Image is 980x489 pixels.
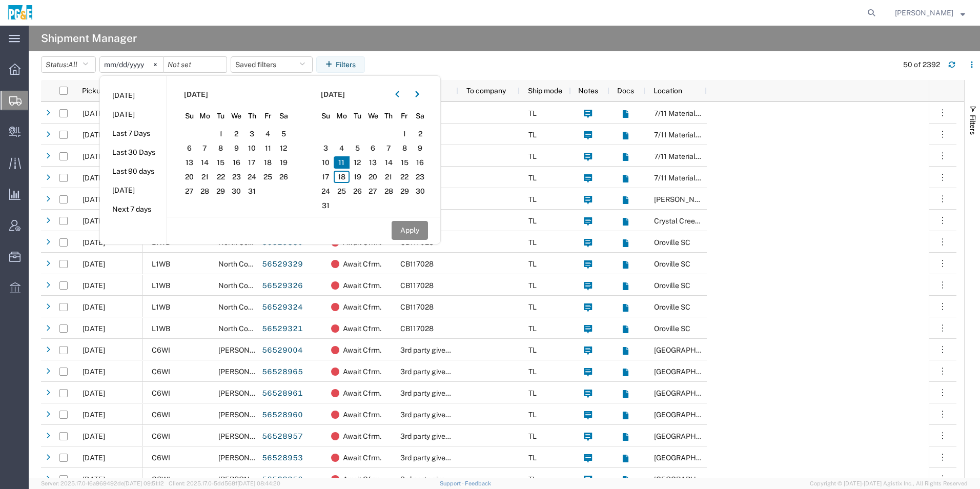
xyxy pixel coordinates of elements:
span: Sa [412,111,428,121]
span: 6 [181,142,197,154]
span: Thomas R Bess Asphalt [654,195,739,203]
span: 17 [318,171,334,183]
span: 30 [412,185,428,197]
span: [DATE] [321,89,345,100]
a: 56528953 [261,450,303,466]
span: 23 [229,171,244,183]
span: 7/11 Materials - Chico - Quarry [654,152,747,160]
span: 7 [197,142,213,154]
span: Await Cfrm. [343,275,381,296]
a: 56529321 [261,321,303,337]
span: Await Cfrm. [343,404,381,425]
span: 3rd party giveaway [400,411,463,419]
span: 3rd party giveaway [400,454,463,462]
span: Oroville SC [654,303,690,311]
span: Server: 2025.17.0-16a969492de [41,480,164,486]
li: [DATE] [100,86,167,105]
span: 21 [381,171,397,183]
a: Feedback [465,480,491,486]
span: 31 [318,199,334,212]
span: C6WI [152,346,170,354]
span: Await Cfrm. [343,447,381,468]
li: Last 7 Days [100,124,167,143]
span: 3rd party giveaway [400,368,463,376]
span: Bowman & Sons Trucking, Inc [218,454,345,462]
span: Fr [260,111,276,121]
span: All [68,60,77,69]
a: 56529329 [261,256,303,273]
span: L1WB [152,303,170,311]
span: 08/19/2025 [83,109,105,117]
span: Bowman & Sons Trucking, Inc [218,389,345,397]
span: TL [528,368,537,376]
span: Await Cfrm. [343,425,381,447]
span: 28 [197,185,213,197]
span: 3 [318,142,334,154]
span: 14 [197,156,213,169]
span: 12 [276,142,292,154]
span: North Coast Trucking [218,303,289,311]
span: CB117028 [400,281,434,290]
span: 28 [381,185,397,197]
span: [DATE] 08:44:20 [237,480,280,486]
span: 11 [334,156,350,169]
li: [DATE] [100,105,167,124]
span: 29 [213,185,229,197]
a: Support [440,480,465,486]
span: 3 [244,128,260,140]
span: 8 [397,142,413,154]
span: 19 [276,156,292,169]
button: Apply [392,221,428,240]
span: 1 [397,128,413,140]
span: Vacaville Yard [654,368,727,376]
span: 08/19/2025 [83,217,105,225]
span: Docs [617,87,634,95]
button: Status:All [41,56,96,73]
span: 30 [229,185,244,197]
span: 08/19/2025 [83,260,105,268]
span: 08/19/2025 [83,152,105,160]
span: 29 [397,185,413,197]
span: 2 [412,128,428,140]
span: TL [528,432,537,440]
span: 15 [213,156,229,169]
span: TL [528,324,537,333]
h4: Shipment Manager [41,26,137,51]
span: North Coast Trucking [218,260,289,268]
span: Oroville SC [654,238,690,247]
span: Vacaville Yard [654,346,727,354]
span: 4 [260,128,276,140]
span: CB117028 [400,324,434,333]
span: 11 [260,142,276,154]
span: 9 [229,142,244,154]
span: TL [528,281,537,290]
span: 5 [276,128,292,140]
span: CB117028 [400,303,434,311]
span: 16 [412,156,428,169]
span: 20 [181,171,197,183]
span: 10 [318,156,334,169]
span: Bowman & Sons Trucking, Inc [218,346,345,354]
span: 7/11 Materials - Chico - Quarry [654,174,747,182]
span: 26 [350,185,365,197]
span: Fr [397,111,413,121]
span: TL [528,454,537,462]
span: 5 [350,142,365,154]
span: Location [654,87,682,95]
span: Await Cfrm. [343,296,381,318]
span: Bowman & Sons Trucking, Inc [218,368,345,376]
img: logo [7,5,33,21]
span: Th [244,111,260,121]
a: 56528961 [261,385,303,402]
span: 24 [244,171,260,183]
span: TL [528,217,537,225]
span: North Coast Trucking [218,281,289,290]
span: 17 [244,156,260,169]
span: 08/19/2025 [83,432,105,440]
span: North Coast Trucking [218,324,289,333]
span: Vacaville Yard [654,389,727,397]
input: Not set [100,57,163,72]
a: 56528965 [261,364,303,380]
span: Await Cfrm. [343,382,381,404]
span: Rhiannon Nichols [895,7,953,18]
